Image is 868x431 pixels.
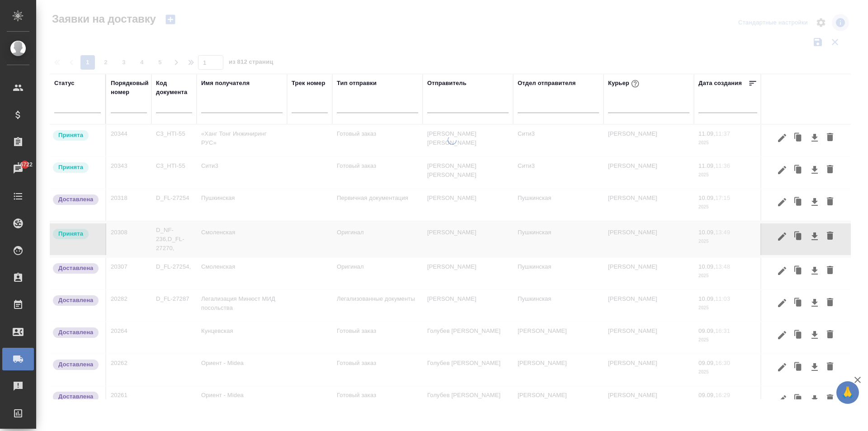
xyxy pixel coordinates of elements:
[52,194,101,206] div: Документы доставлены, фактическая дата доставки проставиться автоматически
[12,160,38,169] span: 16722
[807,194,822,211] button: Скачать
[337,79,377,88] div: Тип отправки
[698,79,742,88] div: Дата создания
[807,129,822,147] button: Скачать
[52,228,101,240] div: Курьер назначен
[822,262,838,279] button: Удалить
[807,359,822,376] button: Скачать
[774,129,790,147] button: Редактировать
[807,161,822,179] button: Скачать
[822,391,838,408] button: Удалить
[54,79,75,88] div: Статус
[774,262,790,279] button: Редактировать
[774,228,790,245] button: Редактировать
[790,228,807,245] button: Клонировать
[58,229,83,238] p: Принята
[52,294,101,307] div: Документы доставлены, фактическая дата доставки проставиться автоматически
[822,161,838,179] button: Удалить
[790,294,807,312] button: Клонировать
[774,161,790,179] button: Редактировать
[201,79,250,88] div: Имя получателя
[807,391,822,408] button: Скачать
[156,79,192,97] div: Код документа
[2,158,34,180] a: 16722
[774,194,790,211] button: Редактировать
[629,78,641,90] button: При выборе курьера статус заявки автоматически поменяется на «Принята»
[292,79,325,88] div: Трек номер
[807,294,822,312] button: Скачать
[58,392,93,401] p: Доставлена
[52,129,101,142] div: Курьер назначен
[52,161,101,174] div: Курьер назначен
[790,359,807,376] button: Клонировать
[822,194,838,211] button: Удалить
[807,327,822,344] button: Скачать
[790,391,807,408] button: Клонировать
[807,262,822,279] button: Скачать
[58,328,93,337] p: Доставлена
[774,327,790,344] button: Редактировать
[790,327,807,344] button: Клонировать
[58,296,93,305] p: Доставлена
[836,381,859,404] button: 🙏
[608,78,641,90] div: Курьер
[58,163,83,172] p: Принята
[822,294,838,312] button: Удалить
[822,359,838,376] button: Удалить
[52,359,101,371] div: Документы доставлены, фактическая дата доставки проставиться автоматически
[52,262,101,275] div: Документы доставлены, фактическая дата доставки проставиться автоматически
[790,194,807,211] button: Клонировать
[52,391,101,403] div: Документы доставлены, фактическая дата доставки проставиться автоматически
[790,262,807,279] button: Клонировать
[58,360,93,369] p: Доставлена
[840,383,855,402] span: 🙏
[427,79,467,88] div: Отправитель
[774,391,790,408] button: Редактировать
[807,228,822,245] button: Скачать
[52,327,101,339] div: Документы доставлены, фактическая дата доставки проставиться автоматически
[822,228,838,245] button: Удалить
[111,79,149,97] div: Порядковый номер
[822,327,838,344] button: Удалить
[58,131,83,140] p: Принята
[822,129,838,147] button: Удалить
[790,161,807,179] button: Клонировать
[58,195,93,204] p: Доставлена
[774,294,790,312] button: Редактировать
[518,79,576,88] div: Отдел отправителя
[58,264,93,273] p: Доставлена
[790,129,807,147] button: Клонировать
[774,359,790,376] button: Редактировать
